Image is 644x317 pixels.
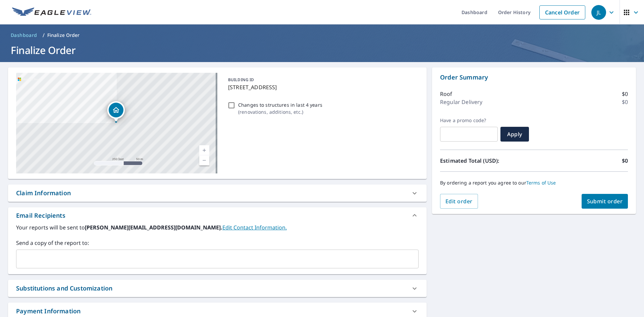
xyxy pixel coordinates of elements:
[440,117,498,123] label: Have a promo code?
[622,98,628,106] p: $0
[582,194,628,209] button: Submit order
[11,32,37,39] span: Dashboard
[622,90,628,98] p: $0
[539,5,585,19] a: Cancel Order
[12,7,91,17] img: EV Logo
[8,43,636,57] h1: Finalize Order
[506,130,524,138] span: Apply
[199,155,209,165] a: Current Level 17, Zoom Out
[222,224,287,231] a: EditContactInfo
[440,194,478,209] button: Edit order
[47,32,80,39] p: Finalize Order
[440,180,628,186] p: By ordering a report you agree to our
[622,157,628,165] p: $0
[587,198,623,205] span: Submit order
[591,5,606,20] div: JL
[440,73,628,82] p: Order Summary
[199,145,209,155] a: Current Level 17, Zoom In
[85,224,222,231] b: [PERSON_NAME][EMAIL_ADDRESS][DOMAIN_NAME].
[107,101,125,122] div: Dropped pin, building 1, Residential property, 1 Chicory Ln Riverwoods, IL 60015
[526,179,556,186] a: Terms of Use
[8,184,427,202] div: Claim Information
[445,198,473,205] span: Edit order
[238,101,322,108] p: Changes to structures in last 4 years
[440,98,482,106] p: Regular Delivery
[16,223,419,231] label: Your reports will be sent to
[16,211,65,220] div: Email Recipients
[16,307,80,316] div: Payment Information
[440,157,534,165] p: Estimated Total (USD):
[228,83,416,91] p: [STREET_ADDRESS]
[500,127,529,142] button: Apply
[228,77,254,83] p: BUILDING ID
[8,280,427,297] div: Substitutions and Customization
[440,90,452,98] p: Roof
[16,189,71,198] div: Claim Information
[43,31,45,39] li: /
[8,30,636,41] nav: breadcrumb
[8,207,427,223] div: Email Recipients
[16,284,112,293] div: Substitutions and Customization
[238,108,322,115] p: ( renovations, additions, etc. )
[8,30,40,41] a: Dashboard
[16,239,419,247] label: Send a copy of the report to:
